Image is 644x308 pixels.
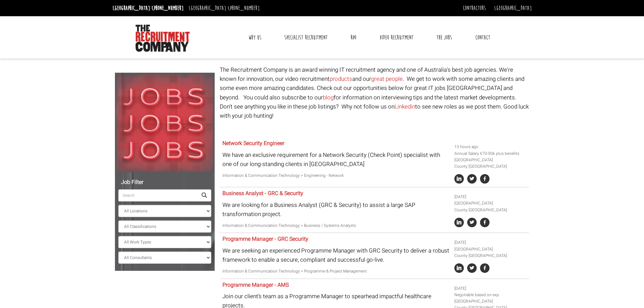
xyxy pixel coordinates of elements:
[115,73,215,172] img: Jobs, Jobs, Jobs
[222,139,284,147] a: Network Security Engineer
[118,189,197,202] input: Search
[279,29,333,46] a: Specialist Recruitment
[243,29,266,46] a: Why Us
[228,4,260,12] a: [PHONE_NUMBER]
[371,75,403,83] a: great people
[463,4,486,12] a: Contractors
[431,29,457,46] a: The Jobs
[330,75,352,83] a: products
[111,3,185,14] li: [GEOGRAPHIC_DATA]:
[470,29,495,46] a: Contact
[136,25,190,52] img: The Recruitment Company
[345,29,361,46] a: RPO
[454,144,527,150] li: 15 hours ago
[323,93,334,102] a: blog
[152,4,184,12] a: [PHONE_NUMBER]
[220,65,529,120] p: The Recruitment Company is an award winning IT recruitment agency and one of Australia's best job...
[187,3,261,14] li: [GEOGRAPHIC_DATA]:
[375,29,419,46] a: Video Recruitment
[118,180,211,186] h5: Job Filter
[395,102,415,111] a: Linkedin
[494,4,532,12] a: [GEOGRAPHIC_DATA]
